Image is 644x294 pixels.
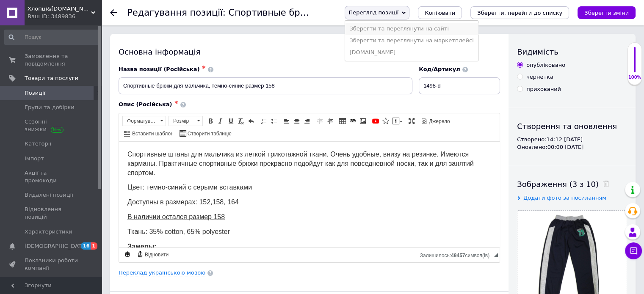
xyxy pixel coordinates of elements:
[391,116,404,126] a: Вставити повідомлення
[348,9,398,16] span: Перегляд позиції
[119,142,500,247] iframe: Редактор, CFE68CC3-56A5-400E-B38D-8714BAC657B9
[25,257,78,272] span: Показники роботи компанії
[28,13,102,20] div: Ваш ID: 3489836
[523,195,606,201] span: Додати фото за посиланням
[315,116,324,126] a: Зменшити відступ
[470,6,569,19] button: Зберегти, перейти до списку
[407,116,416,126] a: Максимізувати
[358,116,368,126] a: Зображення
[202,65,206,70] span: ✱
[119,77,412,94] input: Наприклад, H&M жіноча сукня зелена 38 розмір вечірня максі з блискітками
[119,101,172,107] span: Опис (Російська)
[226,116,235,126] a: Підкреслений (Ctrl+U)
[206,116,215,126] a: Жирний (Ctrl+B)
[420,116,451,126] a: Джерело
[292,116,301,126] a: По центру
[269,116,279,126] a: Вставити/видалити маркований список
[25,118,78,133] span: Сезонні знижки
[178,129,233,138] a: Створити таблицю
[119,66,200,72] span: Назва позиції (Російська)
[81,242,91,250] span: 16
[428,118,450,125] span: Джерело
[419,66,460,72] span: Код/Артикул
[302,116,312,126] a: По правому краю
[627,42,642,85] div: 100% Якість заповнення
[477,10,562,16] i: Зберегти, перейти до списку
[91,242,97,250] span: 1
[131,130,174,137] span: Вставити шаблон
[25,191,73,199] span: Видалені позиції
[517,136,627,143] div: Створено: 14:12 [DATE]
[526,85,561,93] div: прихований
[259,116,268,126] a: Вставити/видалити нумерований список
[186,130,232,137] span: Створити таблицю
[8,42,133,49] span: Цвет: темно-синий с серыми вставками
[425,10,455,16] span: Копіювати
[628,74,641,80] div: 100%
[123,129,175,138] a: Вставити шаблон
[345,23,478,35] li: Зберегти та переглянути на сайті
[169,116,194,126] span: Розмір
[25,228,72,236] span: Характеристики
[348,116,357,126] a: Вставити/Редагувати посилання (Ctrl+L)
[8,71,106,79] span: В наличии остался размер 158
[110,9,117,16] div: Повернутися назад
[8,101,37,108] strong: Замеры:
[420,250,494,258] div: Кiлькiсть символiв
[451,253,465,258] span: 49457
[144,251,169,258] span: Відновити
[119,47,500,57] div: Основна інформація
[25,155,44,162] span: Імпорт
[25,74,78,82] span: Товари та послуги
[127,8,508,18] h1: Редагування позиції: Спортивные брюки для мальчика, темно-синие размер 158
[25,206,78,221] span: Відновлення позицій
[25,104,75,111] span: Групи та добірки
[494,253,498,257] span: Потягніть для зміни розмірів
[517,179,627,190] div: Зображення (3 з 10)
[25,52,78,68] span: Замовлення та повідомлення
[517,47,627,57] div: Видимість
[135,250,170,259] a: Відновити
[584,10,629,16] i: Зберегти зміни
[325,116,334,126] a: Збільшити відступ
[236,116,246,126] a: Видалити форматування
[4,30,100,45] input: Пошук
[418,6,462,19] button: Копіювати
[25,169,78,184] span: Акції та промокоди
[123,250,132,259] a: Зробити резервну копію зараз
[8,57,120,64] span: Доступны в размерах: 152,158, 164
[578,6,636,19] button: Зберегти зміни
[174,100,178,105] span: ✱
[246,116,256,126] a: Повернути (Ctrl+Z)
[25,242,87,250] span: [DEMOGRAPHIC_DATA]
[169,116,203,126] a: Розмір
[526,61,565,69] div: опубліковано
[345,47,478,58] li: [DOMAIN_NAME]
[28,5,91,13] span: Хлопці&дівчата.ua
[8,8,372,154] body: Редактор, CFE68CC3-56A5-400E-B38D-8714BAC657B9
[625,242,642,259] button: Чат з покупцем
[282,116,291,126] a: По лівому краю
[526,73,553,81] div: чернетка
[517,121,627,132] div: Створення та оновлення
[381,116,390,126] a: Вставити іконку
[216,116,225,126] a: Курсив (Ctrl+I)
[122,116,166,126] a: Форматування
[345,35,478,47] li: Зберегти та переглянути на маркетплейсі
[123,116,158,126] span: Форматування
[371,116,380,126] a: Додати відео з YouTube
[8,86,111,93] span: Ткань: 35% cotton, 65% polyester
[25,140,51,148] span: Категорії
[517,143,627,151] div: Оновлено: 00:00 [DATE]
[25,89,45,97] span: Позиції
[119,269,205,276] a: Переклад українською мовою
[338,116,347,126] a: Таблиця
[8,9,355,35] span: Спортивные штаны для мальчика из легкой трикотажной ткани. Очень удобные, внизу на резинке. Имеют...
